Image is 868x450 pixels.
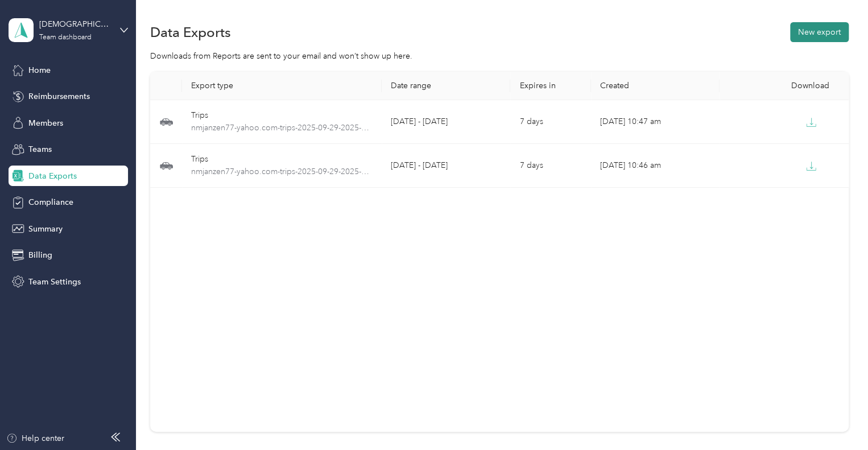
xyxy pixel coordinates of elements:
div: Trips [191,109,373,122]
div: [DEMOGRAPHIC_DATA] [39,18,110,30]
th: Export type [182,72,382,100]
span: nmjanzen77-yahoo.com-trips-2025-09-29-2025-10-01.xlsx [191,122,373,134]
span: Teams [28,143,52,155]
div: Download [729,81,839,90]
span: Team Settings [28,276,81,288]
button: Help center [6,432,64,444]
span: Data Exports [28,170,77,182]
span: Billing [28,249,52,261]
td: 7 days [510,144,590,188]
span: Members [28,117,63,129]
span: nmjanzen77-yahoo.com-trips-2025-09-29-2025-10-01.pdf [191,166,373,178]
span: Compliance [28,196,73,208]
td: 7 days [510,100,590,144]
th: Created [591,72,720,100]
th: Date range [382,72,510,100]
div: Team dashboard [39,34,92,41]
h1: Data Exports [150,26,231,38]
div: Trips [191,153,373,166]
span: Home [28,64,51,76]
td: [DATE] - [DATE] [382,144,510,188]
iframe: Everlance-gr Chat Button Frame [804,386,868,450]
td: [DATE] - [DATE] [382,100,510,144]
span: Summary [28,223,63,235]
th: Expires in [510,72,590,100]
button: New export [790,22,849,42]
div: Downloads from Reports are sent to your email and won’t show up here. [150,50,849,62]
span: Reimbursements [28,90,90,102]
td: [DATE] 10:46 am [591,144,720,188]
td: [DATE] 10:47 am [591,100,720,144]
